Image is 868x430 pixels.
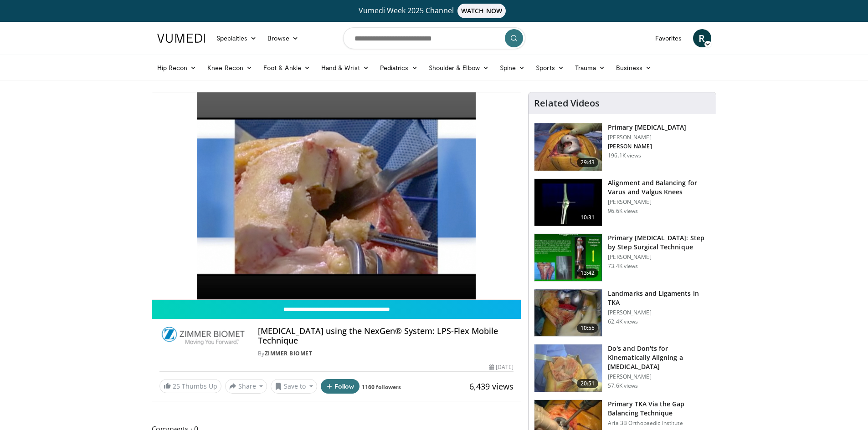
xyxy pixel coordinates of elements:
button: Save to [271,379,317,394]
a: Vumedi Week 2025 ChannelWATCH NOW [159,4,710,18]
img: Zimmer Biomet [159,326,247,348]
span: 20:51 [577,379,599,388]
a: Zimmer Biomet [265,349,313,357]
p: [PERSON_NAME] [608,134,686,141]
p: [PERSON_NAME] [608,253,710,261]
a: 20:51 Do's and Don'ts for Kinematically Aligning a [MEDICAL_DATA] [PERSON_NAME] 57.6K views [534,344,710,392]
p: 196.1K views [608,152,641,159]
span: 10:31 [577,213,599,222]
a: 10:55 Landmarks and Ligaments in TKA [PERSON_NAME] 62.4K views [534,289,710,337]
video-js: Video Player [152,92,521,300]
a: Hand & Wrist [316,59,375,77]
span: 25 [173,382,180,390]
div: [DATE] [489,363,514,371]
img: 38523_0000_3.png.150x105_q85_crop-smart_upscale.jpg [534,179,602,226]
a: 1160 followers [362,383,401,391]
a: Hip Recon [152,59,202,77]
span: 10:55 [577,324,599,333]
button: Share [225,379,267,394]
a: Business [611,59,657,77]
img: oa8B-rsjN5HfbTbX5hMDoxOjB1O5lLKx_1.150x105_q85_crop-smart_upscale.jpg [534,234,602,281]
p: [PERSON_NAME] [608,143,686,150]
p: [PERSON_NAME] [608,373,710,380]
h3: Alignment and Balancing for Varus and Valgus Knees [608,178,710,197]
span: 29:43 [577,158,599,167]
button: Follow [321,379,360,394]
p: 62.4K views [608,318,638,325]
p: Aria 3B Orthopaedic Institute [608,420,710,427]
a: R [693,29,711,47]
a: Pediatrics [375,59,423,77]
a: Browse [262,29,304,47]
p: [PERSON_NAME] [608,198,710,206]
a: 13:42 Primary [MEDICAL_DATA]: Step by Step Surgical Technique [PERSON_NAME] 73.4K views [534,233,710,282]
a: Specialties [211,29,262,47]
p: [PERSON_NAME] [608,309,710,316]
h3: Primary TKA Via the Gap Balancing Technique [608,400,710,418]
a: Sports [530,59,570,77]
img: 88434a0e-b753-4bdd-ac08-0695542386d5.150x105_q85_crop-smart_upscale.jpg [534,289,602,337]
input: Search topics, interventions [343,27,525,49]
a: 29:43 Primary [MEDICAL_DATA] [PERSON_NAME] [PERSON_NAME] 196.1K views [534,123,710,171]
a: Foot & Ankle [258,59,316,77]
h3: Primary [MEDICAL_DATA]: Step by Step Surgical Technique [608,233,710,252]
img: howell_knee_1.png.150x105_q85_crop-smart_upscale.jpg [534,344,602,392]
span: WATCH NOW [457,4,506,18]
a: Knee Recon [202,59,258,77]
a: 25 Thumbs Up [159,379,221,393]
p: 73.4K views [608,263,638,270]
h4: Related Videos [534,98,600,109]
span: 13:42 [577,268,599,278]
h3: Do's and Don'ts for Kinematically Aligning a [MEDICAL_DATA] [608,344,710,371]
h3: Primary [MEDICAL_DATA] [608,123,686,132]
p: 57.6K views [608,382,638,390]
img: 297061_3.png.150x105_q85_crop-smart_upscale.jpg [534,123,602,171]
a: Favorites [650,29,688,47]
h3: Landmarks and Ligaments in TKA [608,289,710,307]
p: 96.6K views [608,207,638,215]
a: Trauma [570,59,611,77]
img: VuMedi Logo [157,34,205,43]
h4: [MEDICAL_DATA] using the NexGen® System: LPS-Flex Mobile Technique [258,326,514,346]
a: Spine [494,59,530,77]
div: By [258,349,514,358]
span: 6,439 views [469,381,514,392]
a: Shoulder & Elbow [423,59,494,77]
a: 10:31 Alignment and Balancing for Varus and Valgus Knees [PERSON_NAME] 96.6K views [534,178,710,227]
